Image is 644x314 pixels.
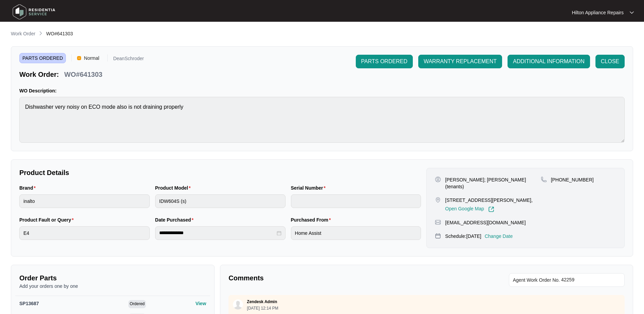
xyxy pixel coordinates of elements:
input: Add Agent Work Order No. [561,276,621,284]
p: DeanSchroder [113,56,144,63]
input: Product Model [155,194,286,208]
button: PARTS ORDERED [356,55,413,68]
img: map-pin [435,197,441,203]
button: ADDITIONAL INFORMATION [508,55,590,68]
img: user.svg [233,299,243,310]
p: Order Parts [19,273,206,283]
a: Open Google Map [445,206,494,212]
img: Link-External [488,206,494,212]
img: dropdown arrow [630,11,634,14]
span: PARTS ORDERED [361,57,407,66]
label: Brand [19,185,38,191]
p: Product Details [19,168,421,177]
label: Product Model [155,185,194,191]
img: residentia service logo [10,2,58,22]
input: Product Fault or Query [19,226,150,240]
input: Brand [19,194,150,208]
span: CLOSE [601,57,619,66]
span: WARRANTY REPLACEMENT [424,57,497,66]
p: Schedule: [DATE] [445,233,481,240]
button: CLOSE [595,55,625,68]
img: map-pin [435,233,441,239]
img: Vercel Logo [77,56,81,60]
input: Date Purchased [159,229,275,237]
p: [EMAIL_ADDRESS][DOMAIN_NAME] [445,219,526,226]
p: [STREET_ADDRESS][PERSON_NAME], [445,197,533,204]
p: Zendesk Admin [247,299,277,304]
span: ADDITIONAL INFORMATION [513,57,585,66]
label: Serial Number [291,185,328,191]
span: PARTS ORDERED [19,53,66,63]
input: Purchased From [291,226,421,240]
a: Work Order [10,30,37,38]
img: map-pin [435,219,441,225]
p: Work Order: [19,70,59,79]
p: [DATE] 12:14 PM [247,306,278,310]
p: WO#641303 [64,70,102,79]
p: [PHONE_NUMBER] [551,176,594,183]
img: map-pin [541,176,547,182]
p: Change Date [485,233,513,240]
p: WO Description: [19,87,625,94]
span: SP13687 [19,301,39,306]
span: WO#641303 [46,31,73,36]
img: user-pin [435,176,441,182]
p: Add your orders one by one [19,283,206,290]
input: Serial Number [291,194,421,208]
p: [PERSON_NAME]; [PERSON_NAME] (tenants) [445,176,540,190]
label: Date Purchased [155,216,196,223]
p: Hilton Appliance Repairs [572,9,624,16]
p: Work Order [11,30,35,37]
span: Normal [81,53,102,63]
span: Agent Work Order No. [513,276,560,284]
textarea: Dishwasher very noisy on ECO mode also is not draining properly [19,97,625,143]
p: Comments [228,273,422,283]
img: chevron-right [38,31,43,36]
label: Purchased From [291,216,334,223]
span: Ordered [128,300,146,308]
button: WARRANTY REPLACEMENT [418,55,502,68]
p: View [196,300,206,307]
label: Product Fault or Query [19,216,76,223]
